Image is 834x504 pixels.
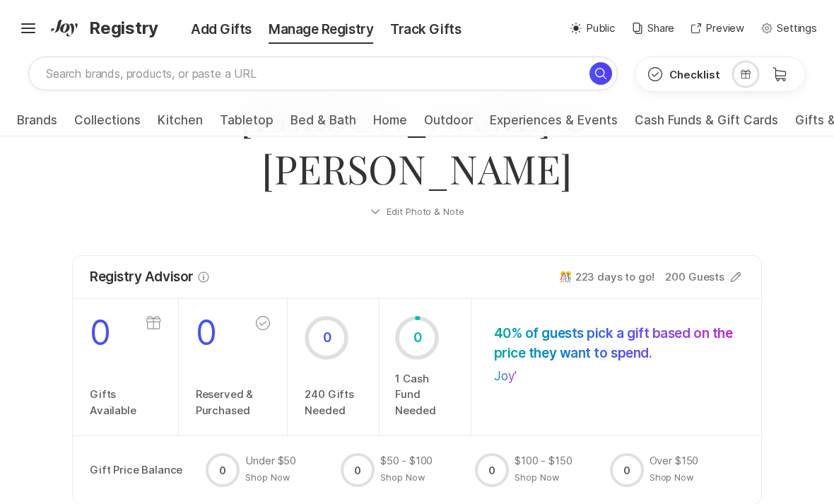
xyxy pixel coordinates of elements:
p: 0 [488,463,495,478]
input: Search brands, products, or paste a URL [28,57,618,90]
p: Preview [705,20,744,37]
a: Outdoor [424,113,473,136]
p: Over $150 [650,453,699,469]
p: Gift Price Balance [90,453,206,487]
button: Settings [761,20,817,37]
a: Bed & Bath [290,113,356,136]
p: Under $50 [245,453,296,469]
p: 0 [323,328,331,348]
div: Manage Registry [260,20,382,40]
p: 🎊 223 days to go! [559,269,654,286]
button: Shop Now [515,471,560,484]
p: 0 [354,463,361,478]
p: 0 [413,328,422,348]
button: Shop Now [380,471,425,484]
button: Checklist [635,57,732,91]
span: Registry [89,16,158,41]
p: Public [586,20,615,37]
p: 200 Guests [665,269,724,286]
p: Settings [777,20,817,37]
p: Share [647,20,674,37]
p: $50 - $100 [380,453,433,469]
button: Edit Guest Count [727,269,744,285]
button: Public [570,20,615,37]
p: Registry Advisor [90,267,194,287]
div: Add Gifts [163,20,260,40]
button: Shop Now [650,471,695,484]
button: Shop Now [245,471,290,484]
button: Preview [691,20,744,37]
a: Home [373,113,407,136]
a: Kitchen [158,113,203,136]
button: Edit Photo & Note [72,194,762,228]
button: Search for [589,62,612,85]
p: Gifts Available [90,387,136,418]
p: 240 Gifts Needed [305,387,362,418]
p: [PERSON_NAME] & [PERSON_NAME] [89,88,745,194]
p: Joy' [494,369,517,383]
p: 0 [196,316,254,350]
p: Reserved & Purchased [196,387,254,418]
div: Track Gifts [382,20,469,40]
p: $100 - $150 [515,453,572,469]
a: Tabletop [220,113,274,136]
p: 0 [623,463,630,478]
p: 40% of guests pick a gift based on the price they want to spend. [494,324,739,363]
a: Collections [74,113,141,136]
a: Brands [17,113,57,136]
p: 0 [219,463,226,478]
p: 0 [90,316,136,350]
button: Share [632,20,674,37]
a: Experiences & Events [490,113,618,136]
p: 1 Cash Fund Needed [395,371,454,419]
a: Cash Funds & Gift Cards [635,113,778,136]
